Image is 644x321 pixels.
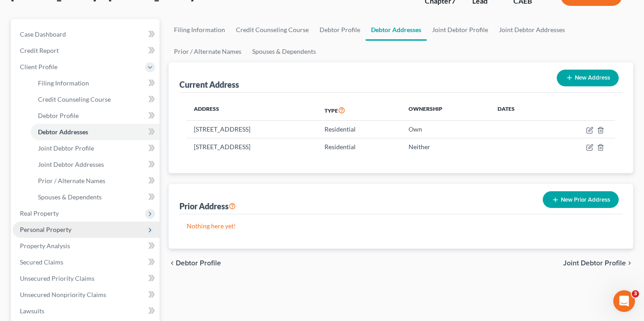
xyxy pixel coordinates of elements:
span: Prior / Alternate Names [38,177,105,184]
td: [STREET_ADDRESS] [187,121,317,138]
span: Real Property [20,209,59,217]
a: Spouses & Dependents [247,41,321,62]
i: chevron_right [626,260,633,267]
button: Joint Debtor Profile chevron_right [563,260,633,267]
a: Joint Debtor Addresses [31,156,160,173]
a: Filing Information [31,75,160,91]
span: Secured Claims [20,258,63,266]
a: Unsecured Priority Claims [13,270,160,287]
button: New Address [557,70,619,86]
a: Filing Information [169,19,230,41]
td: Residential [317,121,401,138]
a: Prior / Alternate Names [169,41,247,62]
td: Neither [401,138,490,155]
a: Joint Debtor Profile [427,19,494,41]
a: Debtor Addresses [31,124,160,140]
a: Debtor Profile [31,108,160,124]
span: Client Profile [20,63,57,71]
i: chevron_left [169,260,176,267]
a: Credit Report [13,42,160,59]
button: New Prior Address [543,191,619,208]
a: Debtor Addresses [366,19,427,41]
a: Credit Counseling Course [230,19,314,41]
p: Nothing here yet! [187,222,615,231]
span: Debtor Profile [38,112,79,119]
a: Joint Debtor Profile [31,140,160,156]
iframe: Intercom live chat [613,290,635,312]
span: Property Analysis [20,242,70,250]
span: Joint Debtor Profile [38,144,94,152]
a: Prior / Alternate Names [31,173,160,189]
th: Address [187,100,317,121]
a: Debtor Profile [314,19,366,41]
span: Lawsuits [20,307,44,315]
span: Credit Report [20,47,59,54]
div: Current Address [179,79,239,90]
span: Debtor Addresses [38,128,88,136]
a: Credit Counseling Course [31,91,160,108]
th: Type [317,100,401,121]
a: Secured Claims [13,254,160,270]
td: [STREET_ADDRESS] [187,138,317,155]
span: 3 [632,290,639,297]
th: Ownership [401,100,490,121]
span: Credit Counseling Course [38,95,111,103]
a: Spouses & Dependents [31,189,160,205]
div: Prior Address [179,201,236,212]
span: Joint Debtor Addresses [38,160,104,168]
td: Residential [317,138,401,155]
span: Personal Property [20,226,71,233]
span: Spouses & Dependents [38,193,102,201]
th: Dates [490,100,549,121]
td: Own [401,121,490,138]
span: Case Dashboard [20,30,66,38]
a: Lawsuits [13,303,160,319]
button: chevron_left Debtor Profile [169,260,221,267]
span: Unsecured Priority Claims [20,274,94,282]
a: Joint Debtor Addresses [494,19,570,41]
span: Filing Information [38,79,89,87]
span: Joint Debtor Profile [563,260,626,267]
span: Debtor Profile [176,260,221,267]
a: Property Analysis [13,238,160,254]
a: Case Dashboard [13,26,160,42]
span: Unsecured Nonpriority Claims [20,291,106,298]
a: Unsecured Nonpriority Claims [13,287,160,303]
